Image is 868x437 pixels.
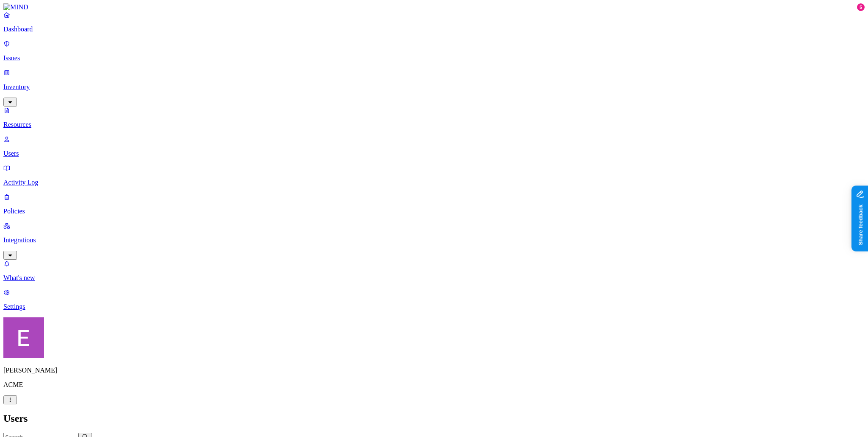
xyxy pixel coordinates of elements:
[3,164,865,186] a: Activity Log
[3,3,865,11] a: MIND
[3,367,865,374] p: [PERSON_NAME]
[857,3,865,11] div: 5
[3,106,865,129] a: Resources
[3,83,865,91] p: Inventory
[3,236,865,244] p: Integrations
[3,193,865,215] a: Policies
[3,121,865,129] p: Resources
[3,3,28,11] img: MIND
[3,413,865,424] h2: Users
[3,381,865,389] p: ACME
[3,274,865,282] p: What's new
[3,303,865,311] p: Settings
[3,25,865,33] p: Dashboard
[3,11,865,33] a: Dashboard
[3,69,865,105] a: Inventory
[3,222,865,258] a: Integrations
[3,289,865,311] a: Settings
[3,260,865,282] a: What's new
[3,135,865,157] a: Users
[3,207,865,215] p: Policies
[3,317,44,358] img: Eran Barak
[3,54,865,62] p: Issues
[3,179,865,186] p: Activity Log
[3,40,865,62] a: Issues
[3,150,865,157] p: Users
